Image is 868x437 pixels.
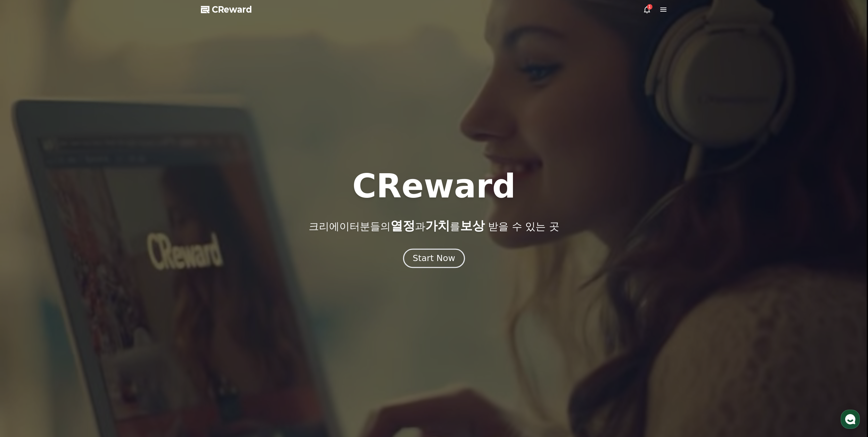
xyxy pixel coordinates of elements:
span: 대화 [62,227,71,233]
a: 1 [643,5,651,14]
span: 열정 [391,219,415,233]
span: CReward [212,4,252,15]
button: Start Now [403,248,465,268]
a: 홈 [2,217,45,234]
a: 설정 [88,217,131,234]
p: 크리에이터분들의 과 를 받을 수 있는 곳 [309,219,559,233]
a: 대화 [45,217,88,234]
a: CReward [201,4,252,15]
h1: CReward [352,170,516,203]
span: 홈 [21,227,26,232]
div: Start Now [413,252,455,264]
span: 가치 [425,219,450,233]
span: 보상 [460,219,485,233]
div: 1 [647,4,652,10]
a: Start Now [404,256,464,262]
span: 설정 [105,227,114,232]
